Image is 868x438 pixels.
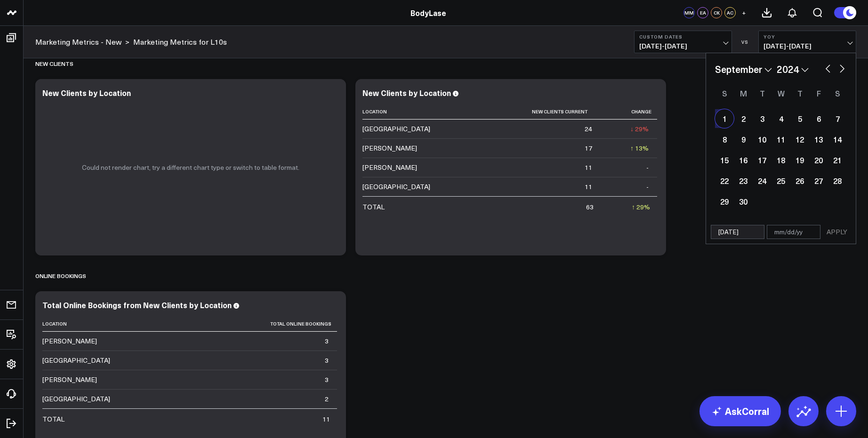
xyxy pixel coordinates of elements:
div: ↓ 29% [630,124,649,134]
div: EA [697,7,708,18]
div: Online Bookings [35,265,86,287]
a: AskCorral [699,396,781,426]
div: New Clients by Location [362,88,451,98]
div: New Clients [35,53,73,74]
span: + [742,9,746,16]
div: 3 [325,356,329,365]
span: [DATE] - [DATE] [764,42,851,50]
div: 3 [325,336,329,346]
div: - [646,163,649,172]
button: + [738,7,749,18]
input: mm/dd/yy [711,225,764,239]
div: Total Online Bookings from New Clients by Location [42,300,232,310]
div: 24 [585,124,592,134]
div: TOTAL [362,202,385,212]
div: CK [711,7,722,18]
div: [GEOGRAPHIC_DATA] [362,124,430,134]
div: ↑ 29% [632,202,650,212]
div: Wednesday [772,86,790,101]
div: Friday [809,86,828,101]
b: Custom Dates [639,34,727,40]
button: Custom Dates[DATE]-[DATE] [634,31,732,53]
div: 11 [585,182,592,191]
a: Marketing Metrics - New [35,37,121,47]
div: [GEOGRAPHIC_DATA] [42,356,110,365]
a: Marketing Metrics for L10s [133,37,227,47]
p: Could not render chart, try a different chart type or switch to table format. [82,164,299,171]
div: 63 [586,202,594,212]
div: [PERSON_NAME] [362,163,417,172]
button: YoY[DATE]-[DATE] [758,31,856,53]
th: New Clients Current [457,104,601,119]
div: Monday [734,86,753,101]
th: Total Online Bookings [137,316,337,332]
b: YoY [764,34,851,40]
div: New Clients by Location [42,88,131,98]
div: ↑ 13% [630,143,649,153]
div: [PERSON_NAME] [42,336,97,346]
div: 3 [325,375,329,384]
div: [GEOGRAPHIC_DATA] [42,394,110,404]
button: APPLY [823,225,851,239]
div: TOTAL [42,414,64,424]
div: MM [683,7,695,18]
div: 2 [325,394,329,404]
div: Saturday [828,86,847,101]
div: VS [737,39,754,45]
th: Location [42,316,137,332]
span: [DATE] - [DATE] [639,42,727,50]
div: [PERSON_NAME] [42,375,97,384]
div: AC [724,7,736,18]
div: [PERSON_NAME] [362,143,417,153]
div: Thursday [790,86,809,101]
div: Tuesday [753,86,772,101]
div: > [35,37,129,47]
div: 11 [585,163,592,172]
div: 11 [322,414,330,424]
div: Sunday [715,86,734,101]
th: Change [601,104,657,119]
div: - [646,182,649,191]
a: BodyLase [410,8,446,18]
div: [GEOGRAPHIC_DATA] [362,182,430,191]
input: mm/dd/yy [767,225,820,239]
div: 17 [585,143,592,153]
th: Location [362,104,457,119]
